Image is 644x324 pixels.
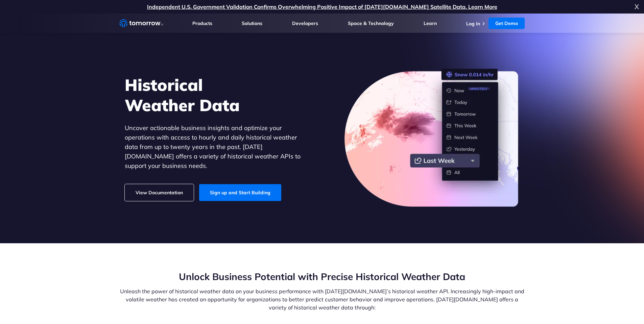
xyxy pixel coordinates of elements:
a: Space & Technology [348,20,394,26]
a: View Documentation [125,184,194,201]
img: historical-weather-data.png.webp [344,69,520,207]
h2: Unlock Business Potential with Precise Historical Weather Data [119,270,525,283]
a: Solutions [242,20,262,26]
p: Uncover actionable business insights and optimize your operations with access to hourly and daily... [125,123,311,171]
a: Home link [119,18,163,28]
h1: Historical Weather Data [125,75,311,115]
a: Get Demo [488,18,525,29]
a: Learn [424,20,437,26]
a: Sign up and Start Building [199,184,281,201]
a: Log In [466,21,480,27]
a: Independent U.S. Government Validation Confirms Overwhelming Positive Impact of [DATE][DOMAIN_NAM... [147,3,497,10]
a: Products [192,20,212,26]
a: Developers [292,20,318,26]
p: Unleash the power of historical weather data on your business performance with [DATE][DOMAIN_NAME... [119,287,525,311]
